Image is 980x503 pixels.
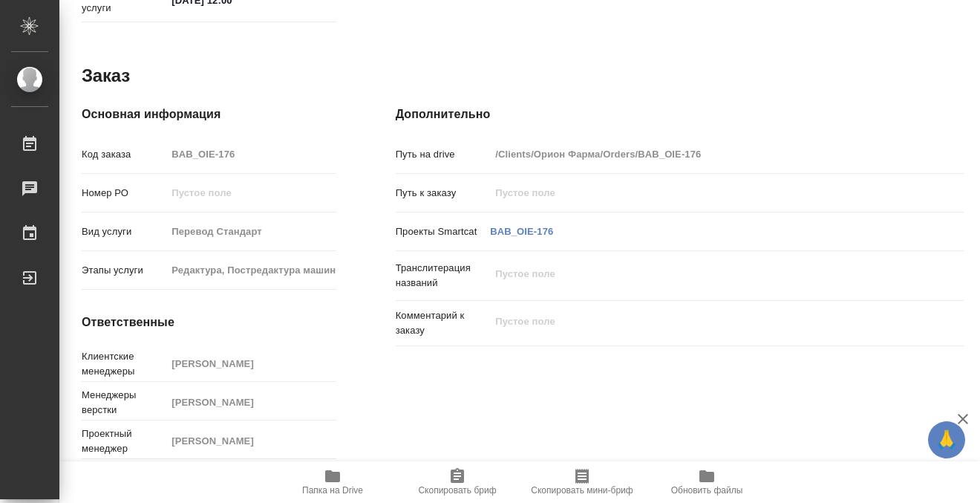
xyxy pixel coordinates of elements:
input: Пустое поле [166,392,336,413]
p: Номер РО [82,186,166,201]
span: Обновить файлы [671,485,743,496]
input: Пустое поле [166,259,336,281]
h4: Основная информация [82,106,336,123]
button: Обновить файлы [644,461,769,503]
p: Путь на drive [396,147,491,162]
p: Транслитерация названий [396,261,491,291]
p: Проектный менеджер [82,426,166,456]
button: 🙏 [928,421,965,458]
input: Пустое поле [490,182,916,204]
p: Комментарий к заказу [396,308,491,338]
p: Вид услуги [82,224,166,239]
p: Менеджеры верстки [82,388,166,418]
p: Путь к заказу [396,186,491,201]
input: Пустое поле [490,143,916,165]
span: 🙏 [934,424,959,455]
input: Пустое поле [166,143,336,165]
input: Пустое поле [166,182,336,204]
button: Папка на Drive [270,461,395,503]
h2: Заказ [82,64,130,88]
input: Пустое поле [166,353,336,374]
input: Пустое поле [166,221,336,242]
span: Скопировать бриф [418,485,496,496]
h4: Ответственные [82,314,336,331]
h4: Дополнительно [396,106,964,123]
p: Проекты Smartcat [396,224,491,239]
span: Скопировать мини-бриф [531,485,633,496]
a: BAB_OIE-176 [490,226,553,237]
button: Скопировать бриф [395,461,520,503]
p: Клиентские менеджеры [82,349,166,379]
input: Пустое поле [166,430,336,452]
p: Код заказа [82,147,166,162]
p: Этапы услуги [82,263,166,278]
span: Папка на Drive [302,485,363,496]
button: Скопировать мини-бриф [520,461,644,503]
